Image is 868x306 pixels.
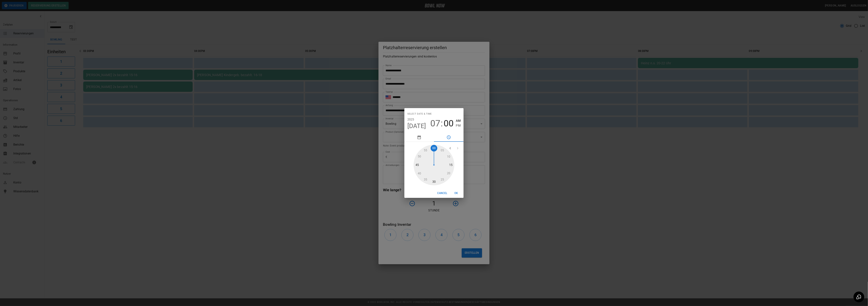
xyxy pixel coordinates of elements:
[407,111,432,117] span: Select date & time
[444,118,454,129] button: 00
[456,123,461,128] button: PM
[404,133,434,142] button: pick date
[447,144,454,152] button: open previous view
[407,117,414,122] button: 2025
[434,133,464,142] button: pick time
[456,118,461,123] button: AM
[407,122,426,130] button: [DATE]
[430,118,440,129] button: 07
[450,190,462,197] button: OK
[436,190,449,197] button: Cancel
[441,118,443,129] span: :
